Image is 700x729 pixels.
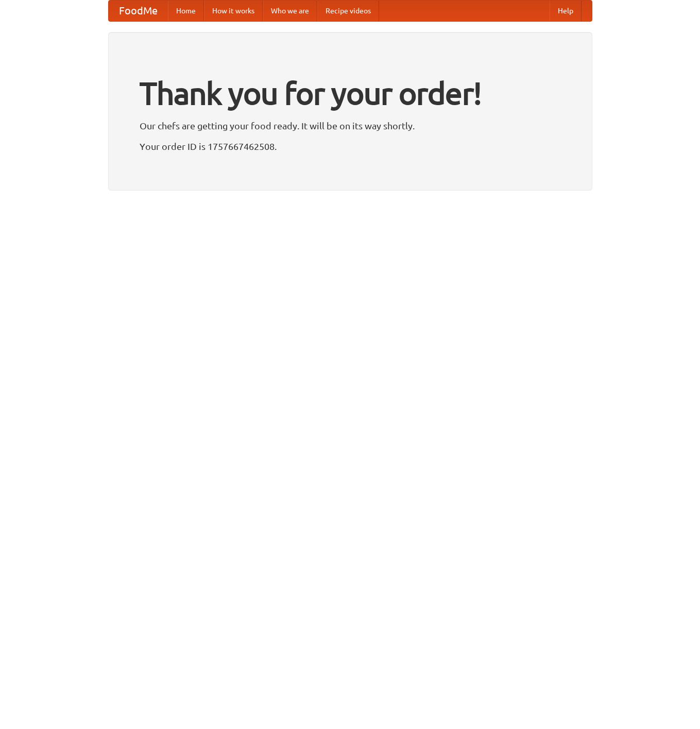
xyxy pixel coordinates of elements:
a: Who we are [263,1,317,21]
p: Your order ID is 1757667462508. [140,139,561,154]
h1: Thank you for your order! [140,69,561,118]
p: Our chefs are getting your food ready. It will be on its way shortly. [140,118,561,133]
a: Home [168,1,204,21]
a: Help [550,1,582,21]
a: Recipe videos [317,1,379,21]
a: How it works [204,1,263,21]
a: FoodMe [109,1,168,21]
